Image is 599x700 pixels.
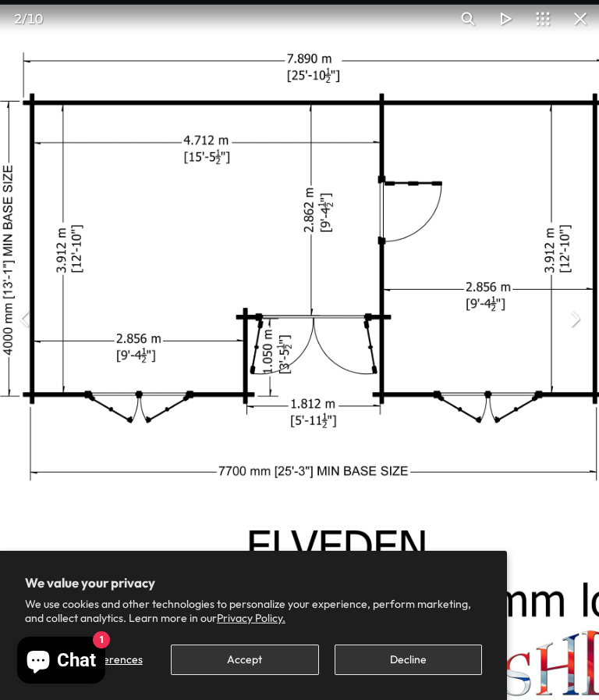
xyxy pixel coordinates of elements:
[25,597,482,625] p: We use cookies and other technologies to personalize your experience, perform marketing, and coll...
[217,611,285,625] a: Privacy Policy.
[14,10,22,27] span: 2
[555,300,593,337] button: Next
[335,645,482,675] button: Decline
[12,637,110,687] inbox-online-store-chat: Shopify online store chat
[25,576,482,590] h2: We value your privacy
[6,300,44,337] button: Previous
[27,10,43,27] span: 10
[171,645,318,675] button: Accept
